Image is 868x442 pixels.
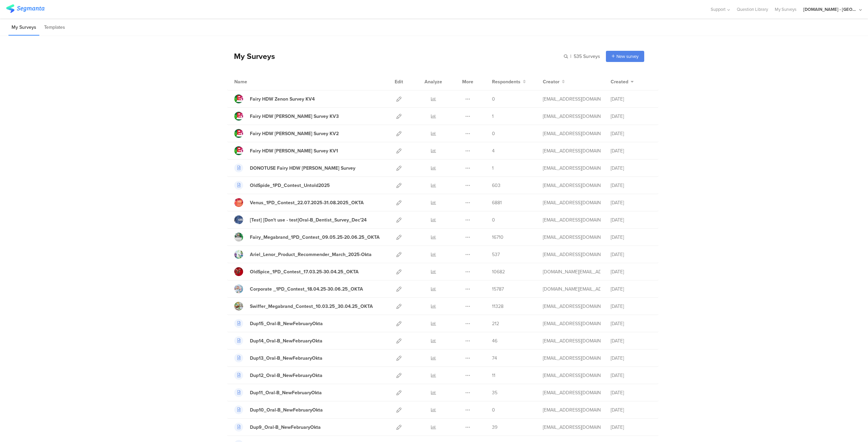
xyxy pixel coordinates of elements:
[611,234,651,241] div: [DATE]
[250,251,372,258] div: Ariel_Lenor_Product_Recommender_March_2025-Okta
[616,53,638,60] span: New survey
[492,337,497,344] span: 46
[250,424,321,431] div: Dup9_Oral-B_NewFebruaryOkta
[492,78,526,85] button: Respondents
[492,78,520,85] span: Respondents
[543,182,600,189] div: gheorghe.a.4@pg.com
[543,78,559,85] span: Creator
[492,199,502,206] span: 6881
[543,147,600,154] div: gheorghe.a.4@pg.com
[543,320,600,327] div: stavrositu.m@pg.com
[611,96,651,103] div: [DATE]
[711,6,726,13] span: Support
[543,96,600,103] div: gheorghe.a.4@pg.com
[250,96,315,103] div: Fairy HDW Zenon Survey KV4
[250,320,323,327] div: Dup15_Oral-B_NewFebruaryOkta
[492,372,495,379] span: 11
[492,286,504,293] span: 15787
[492,113,494,120] span: 1
[234,129,339,138] a: Fairy HDW [PERSON_NAME] Survey KV2
[492,234,504,241] span: 16710
[611,389,651,396] div: [DATE]
[611,182,651,189] div: [DATE]
[492,303,504,310] span: 11328
[611,113,651,120] div: [DATE]
[250,337,322,344] div: Dup14_Oral-B_NewFebruaryOkta
[234,388,322,397] a: Dup11_Oral-B_NewFebruaryOkta
[492,182,500,189] span: 603
[234,94,315,103] a: Fairy HDW Zenon Survey KV4
[234,371,322,380] a: Dup12_Oral-B_NewFebruaryOkta
[6,4,44,13] img: segmanta logo
[569,53,572,60] span: |
[250,113,339,120] div: Fairy HDW Zenon Survey KV3
[543,216,600,224] div: betbeder.mb@pg.com
[492,165,494,172] span: 1
[234,319,323,328] a: Dup15_Oral-B_NewFebruaryOkta
[543,130,600,137] div: gheorghe.a.4@pg.com
[611,199,651,206] div: [DATE]
[543,234,600,241] div: jansson.cj@pg.com
[250,303,373,310] div: Swiffer_Megabrand_Contest_10.03.25_30.04.25_OKTA
[543,113,600,120] div: gheorghe.a.4@pg.com
[611,251,651,258] div: [DATE]
[492,216,495,224] span: 0
[543,355,600,362] div: stavrositu.m@pg.com
[250,147,338,154] div: Fairy HDW Zenon Survey KV1
[492,406,495,414] span: 0
[423,73,443,90] div: Analyze
[234,336,322,345] a: Dup14_Oral-B_NewFebruaryOkta
[234,302,373,311] a: Swiffer_Megabrand_Contest_10.03.25_30.04.25_OKTA
[611,337,651,344] div: [DATE]
[611,78,628,85] span: Created
[492,268,505,275] span: 10682
[543,406,600,414] div: stavrositu.m@pg.com
[543,251,600,258] div: betbeder.mb@pg.com
[611,406,651,414] div: [DATE]
[543,165,600,172] div: gheorghe.a.4@pg.com
[543,78,565,85] button: Creator
[492,147,495,154] span: 4
[460,73,475,90] div: More
[543,303,600,310] div: jansson.cj@pg.com
[234,78,275,85] div: Name
[234,112,339,121] a: Fairy HDW [PERSON_NAME] Survey KV3
[234,146,338,155] a: Fairy HDW [PERSON_NAME] Survey KV1
[574,53,600,60] span: 535 Surveys
[250,389,322,396] div: Dup11_Oral-B_NewFebruaryOkta
[543,337,600,344] div: stavrositu.m@pg.com
[392,73,406,90] div: Edit
[234,233,380,241] a: Fairy_Megabrand_1PD_Contest_09.05.25-20.06.25_OKTA
[611,268,651,275] div: [DATE]
[492,130,495,137] span: 0
[234,285,363,293] a: Corporate _1PD_Contest_18.04.25-30.06.25_OKTA
[250,268,359,275] div: OldSpice_1PD_Contest_17.03.25-30.04.25_OKTA
[543,424,600,431] div: stavrositu.m@pg.com
[250,355,322,362] div: Dup13_Oral-B_NewFebruaryOkta
[543,372,600,379] div: stavrositu.m@pg.com
[492,96,495,103] span: 0
[250,182,330,189] div: OldSpide_1PD_Contest_Untold2025
[250,216,367,224] div: [Test] [Don't use - test]Oral-B_Dentist_Survey_Dec'24
[8,20,39,36] li: My Surveys
[611,372,651,379] div: [DATE]
[234,198,364,207] a: Venus_1PD_Contest_22.07.2025-31.08.2025_OKTA
[611,130,651,137] div: [DATE]
[250,286,363,293] div: Corporate _1PD_Contest_18.04.25-30.06.25_OKTA
[234,181,330,190] a: OldSpide_1PD_Contest_Untold2025
[611,355,651,362] div: [DATE]
[543,286,600,293] div: bruma.lb@pg.com
[227,50,275,62] div: My Surveys
[250,406,323,414] div: Dup10_Oral-B_NewFebruaryOkta
[543,199,600,206] div: jansson.cj@pg.com
[234,164,355,172] a: DONOTUSE Fairy HDW [PERSON_NAME] Survey
[492,424,497,431] span: 39
[611,165,651,172] div: [DATE]
[234,250,372,259] a: Ariel_Lenor_Product_Recommender_March_2025-Okta
[611,286,651,293] div: [DATE]
[611,147,651,154] div: [DATE]
[611,303,651,310] div: [DATE]
[234,423,321,432] a: Dup9_Oral-B_NewFebruaryOkta
[234,267,359,276] a: OldSpice_1PD_Contest_17.03.25-30.04.25_OKTA
[611,320,651,327] div: [DATE]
